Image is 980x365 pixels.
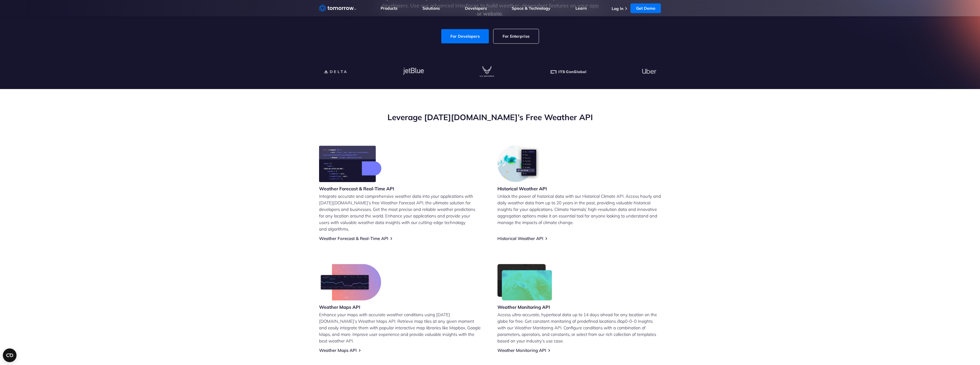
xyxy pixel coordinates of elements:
[497,236,543,241] a: Historical Weather API
[319,311,483,344] p: Enhance your maps with accurate weather conditions using [DATE][DOMAIN_NAME]’s Weather Maps API. ...
[575,6,587,11] a: Learn
[319,185,394,192] h3: Weather Forecast & Real-Time API
[497,185,547,192] h3: Historical Weather API
[319,4,356,13] a: Home link
[381,6,397,11] a: Products
[497,193,661,226] p: Unlock the power of historical data with our Historical Climate API. Access hourly and daily weat...
[319,304,381,310] h3: Weather Maps API
[630,3,661,13] a: Get Demo
[493,29,539,43] a: For Enterprise
[612,6,623,11] a: Log In
[512,6,550,11] a: Space & Technology
[422,6,440,11] a: Solutions
[441,29,489,43] a: For Developers
[319,348,357,353] a: Weather Maps API
[319,112,661,123] h2: Leverage [DATE][DOMAIN_NAME]’s Free Weather API
[319,193,483,232] p: Integrate accurate and comprehensive weather data into your applications with [DATE][DOMAIN_NAME]...
[465,6,487,11] a: Developers
[497,304,552,310] h3: Weather Monitoring API
[497,311,661,344] p: Access ultra-accurate, hyperlocal data up to 14 days ahead for any location on the globe for free...
[497,348,546,353] a: Weather Monitoring API
[3,348,17,362] button: Open CMP widget
[319,236,388,241] a: Weather Forecast & Real-Time API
